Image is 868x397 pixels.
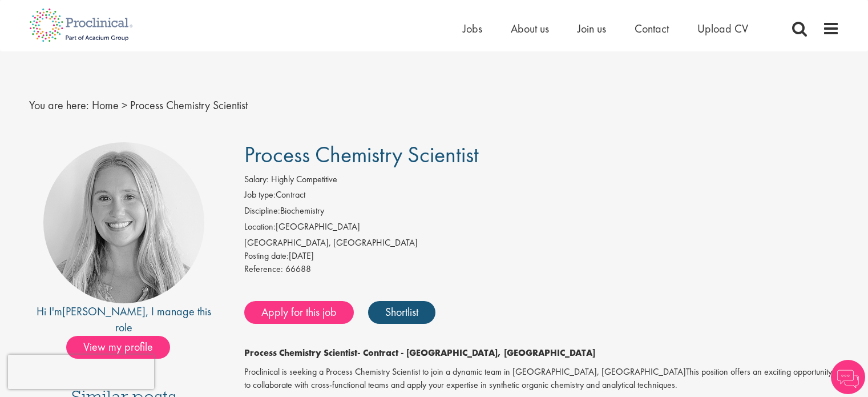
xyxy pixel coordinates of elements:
[244,140,479,169] span: Process Chemistry Scientist
[92,98,119,113] a: breadcrumb link
[244,366,839,392] p: Proclinical is seeking a Process Chemistry Scientist to join a dynamic team in [GEOGRAPHIC_DATA],...
[66,338,181,353] a: View my profile
[244,301,354,324] a: Apply for this job
[463,21,482,36] a: Jobs
[357,347,595,359] strong: - Contract - [GEOGRAPHIC_DATA], [GEOGRAPHIC_DATA]
[244,204,280,218] label: Discipline:
[122,98,127,113] span: >
[62,304,146,319] a: [PERSON_NAME]
[244,204,839,220] li: Biochemistry
[244,220,839,236] li: [GEOGRAPHIC_DATA]
[635,21,669,36] a: Contact
[244,220,276,234] label: Location:
[66,336,170,359] span: View my profile
[43,142,204,303] img: imeage of recruiter Shannon Briggs
[368,301,435,324] a: Shortlist
[244,189,276,202] label: Job type:
[244,236,839,250] div: [GEOGRAPHIC_DATA], [GEOGRAPHIC_DATA]
[244,250,289,262] span: Posting date:
[831,360,865,394] img: Chatbot
[285,263,311,275] span: 66688
[29,303,219,336] div: Hi I'm , I manage this role
[511,21,549,36] a: About us
[578,21,606,36] a: Join us
[244,189,839,204] li: Contract
[244,173,269,186] label: Salary:
[130,98,248,113] span: Process Chemistry Scientist
[244,263,283,276] label: Reference:
[8,355,154,389] iframe: reCAPTCHA
[244,250,839,263] div: [DATE]
[29,98,89,113] span: You are here:
[244,347,357,359] strong: Process Chemistry Scientist
[271,173,337,185] span: Highly Competitive
[697,21,748,36] a: Upload CV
